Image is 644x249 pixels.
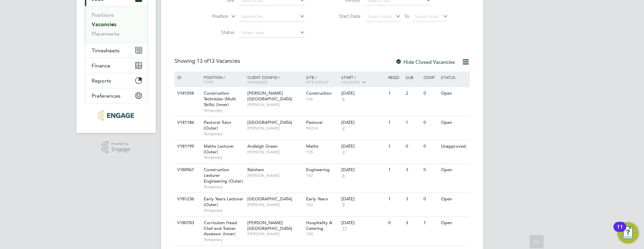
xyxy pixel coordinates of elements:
div: Open [439,164,468,176]
span: Temporary [204,184,244,190]
div: V181058 [176,87,199,100]
div: Site / [304,71,340,88]
div: V180967 [176,164,199,176]
div: 3 [404,164,422,176]
span: Select date [415,13,439,19]
div: Showing [175,58,241,65]
span: Reports [92,78,111,84]
span: [PERSON_NAME][GEOGRAPHIC_DATA] [247,220,292,231]
div: 0 [422,164,439,176]
span: Temporary [204,208,244,213]
div: [DATE] [341,120,385,126]
div: 0 [387,217,404,229]
div: [DATE] [341,144,385,149]
div: V180783 [176,217,199,229]
span: 105 [306,149,338,155]
span: Temporary [204,131,244,137]
span: To [402,12,411,20]
div: 1 [404,116,422,129]
div: V181236 [176,193,199,205]
span: Select date [367,13,392,19]
span: [PERSON_NAME] [247,231,303,237]
div: Reqd [387,71,404,83]
div: 11 [617,227,623,236]
span: Hospitality & Catering [306,220,332,231]
div: 2 [404,87,422,100]
span: Pastoral Tutor (Outer) [204,119,232,131]
div: V181186 [176,116,199,129]
div: Conf [422,71,439,83]
span: Temporary [204,237,244,242]
span: Type [204,79,213,85]
div: 1 [387,87,404,100]
span: Curriculum Head Chef and Trainer Assessor (Inner) [204,220,237,237]
div: Sub [404,71,422,83]
span: Maths [306,143,318,149]
span: 142 [306,173,338,178]
span: Rainham [247,167,264,172]
div: 3 [404,193,422,205]
input: Search for... [239,12,305,21]
div: [DATE] [341,167,385,173]
span: Timesheets [92,47,119,54]
label: Status [196,29,234,35]
div: Open [439,87,468,100]
span: [PERSON_NAME] [247,126,303,131]
span: [GEOGRAPHIC_DATA] [247,119,292,125]
span: Site Group [306,79,329,85]
span: Early Years Lecturer (Outer) [204,196,243,207]
span: Pastoral [306,119,323,125]
span: 13 of [197,58,209,64]
span: 90224 [306,126,338,131]
span: [PERSON_NAME] [247,202,303,207]
div: 0 [422,140,439,153]
label: Position [190,13,229,20]
a: Placements [92,31,119,37]
div: Client Config / [246,71,304,88]
span: 13 Vacancies [197,58,240,64]
button: Open Resource Center, 11 new notifications [617,222,639,244]
label: Hide Closed Vacancies [395,59,455,65]
a: Go to home page [85,110,148,121]
span: Finance [92,62,110,69]
span: Manager [247,79,267,85]
div: 0 [422,116,439,129]
div: ID [176,71,199,83]
span: Powered by [111,141,130,147]
div: 0 [422,193,439,205]
div: Start / [340,71,387,88]
div: [DATE] [341,220,385,226]
span: 6 [341,96,346,102]
span: [PERSON_NAME] [247,173,303,178]
div: 1 [422,217,439,229]
div: Position / [199,71,246,88]
span: [PERSON_NAME][GEOGRAPHIC_DATA] [247,90,292,102]
span: [GEOGRAPHIC_DATA] [247,196,292,202]
span: Ardleigh Green [247,143,278,149]
div: [DATE] [341,91,385,96]
div: 1 [387,116,404,129]
div: Open [439,116,468,129]
a: Powered byEngage [102,141,130,154]
div: 0 [422,87,439,100]
span: Construction Lecturer Engineering (Outer) [204,167,243,184]
button: Finance [85,58,147,73]
a: Vacancies [92,21,116,28]
span: 109 [306,231,338,237]
div: 1 [387,140,404,153]
span: Preferences [92,93,120,99]
label: Start Date [322,13,360,19]
input: Select one [239,28,305,38]
span: [PERSON_NAME] [247,102,303,107]
span: 3 [341,149,346,155]
button: Preferences [85,88,147,103]
span: 2 [341,126,346,131]
span: 102 [306,202,338,207]
span: 11 [341,226,348,232]
span: Maths Lecturer (Outer) [204,143,234,155]
span: Engage [111,147,130,152]
div: V181199 [176,140,199,153]
div: 1 [387,164,404,176]
div: 0 [404,140,422,153]
span: Temporary [204,155,244,160]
